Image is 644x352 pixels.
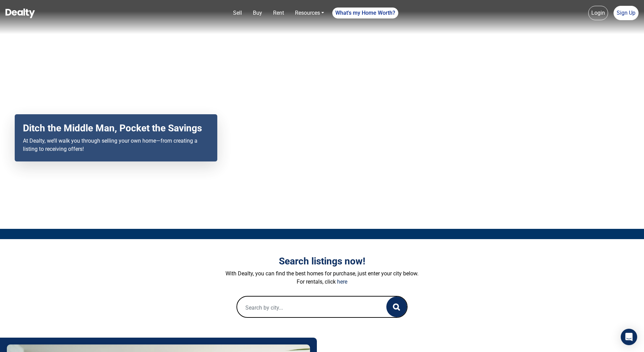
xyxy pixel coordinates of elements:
[23,137,209,153] p: At Dealty, we’ll walk you through selling your own home—from creating a listing to receiving offers!
[270,6,287,20] a: Rent
[132,278,512,286] p: For rentals, click
[132,256,512,267] h3: Search listings now!
[230,6,245,20] a: Sell
[237,297,373,318] input: Search by city...
[332,8,398,18] a: What's my Home Worth?
[250,6,265,20] a: Buy
[614,6,639,20] a: Sign Up
[132,270,512,278] p: With Dealty, you can find the best homes for purchase, just enter your city below.
[621,329,637,345] div: Open Intercom Messenger
[337,278,347,285] a: here
[5,9,35,18] img: Dealty - Buy, Sell & Rent Homes
[292,6,327,20] a: Resources
[23,122,209,134] h2: Ditch the Middle Man, Pocket the Savings
[588,6,608,20] a: Login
